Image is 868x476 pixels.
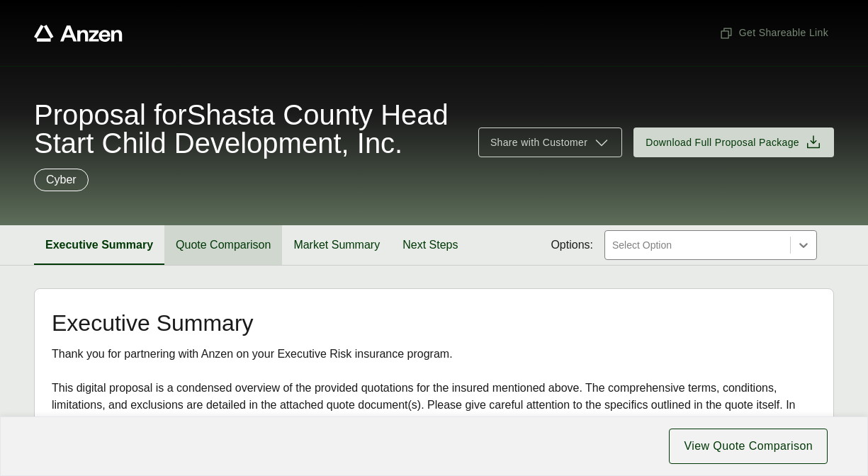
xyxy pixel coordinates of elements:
span: View Quote Comparison [684,438,813,455]
button: Download Full Proposal Package [633,127,834,157]
a: Anzen website [34,25,123,42]
span: Get Shareable Link [719,25,828,40]
button: Executive Summary [34,225,164,265]
span: Share with Customer [490,135,587,150]
button: Share with Customer [478,127,622,157]
span: Options: [551,237,593,254]
button: View Quote Comparison [669,429,828,464]
h2: Executive Summary [52,312,816,334]
button: Next Steps [391,225,469,265]
p: Cyber [46,171,77,188]
div: Thank you for partnering with Anzen on your Executive Risk insurance program. This digital propos... [52,346,816,431]
button: Market Summary [282,225,391,265]
span: Proposal for Shasta County Head Start Child Development, Inc. [34,101,461,157]
button: Get Shareable Link [714,20,834,46]
span: Download Full Proposal Package [646,135,799,150]
button: Quote Comparison [164,225,282,265]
